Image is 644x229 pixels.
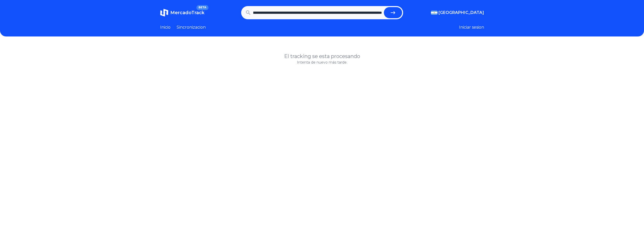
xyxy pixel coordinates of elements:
[170,10,204,15] span: MercadoTrack
[431,10,484,16] button: [GEOGRAPHIC_DATA]
[160,9,204,17] a: MercadoTrackBETA
[439,10,484,16] span: [GEOGRAPHIC_DATA]
[160,60,484,65] p: Intenta de nuevo más tarde.
[177,24,206,30] a: Sincronizacion
[160,9,168,17] img: MercadoTrack
[196,5,208,10] span: BETA
[160,53,484,60] h1: El tracking se esta procesando
[160,24,171,30] a: Inicio
[459,24,484,30] button: Iniciar sesion
[431,11,438,15] img: Argentina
